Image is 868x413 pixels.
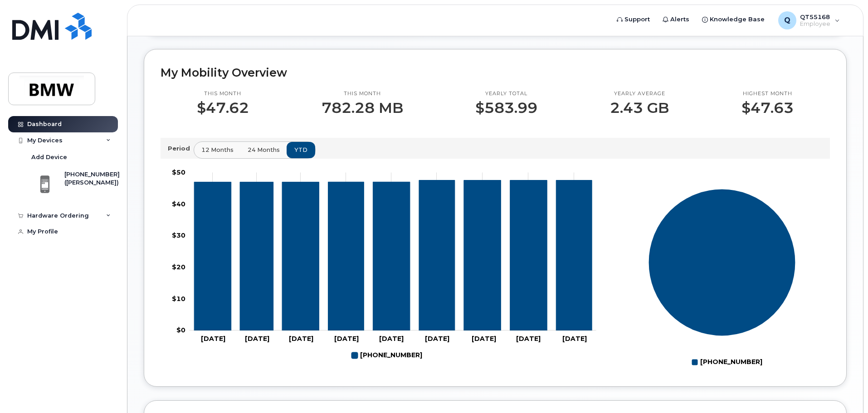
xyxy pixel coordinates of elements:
[624,15,650,24] span: Support
[197,100,249,116] p: $47.62
[800,13,830,20] span: QT55168
[172,232,185,240] tspan: $30
[176,326,185,334] tspan: $0
[172,263,185,271] tspan: $20
[172,295,185,303] tspan: $10
[334,335,359,343] tspan: [DATE]
[741,90,794,97] p: Highest month
[201,146,234,154] span: 12 months
[289,335,313,343] tspan: [DATE]
[172,168,185,176] tspan: $50
[696,10,771,29] a: Knowledge Base
[562,335,587,343] tspan: [DATE]
[248,146,280,154] span: 24 months
[475,90,537,97] p: Yearly total
[692,355,762,370] g: Legend
[322,90,403,97] p: This month
[351,348,422,363] g: 864-907-3359
[475,100,537,116] p: $583.99
[656,10,696,29] a: Alerts
[197,90,249,97] p: This month
[194,180,592,331] g: 864-907-3359
[649,189,796,370] g: Chart
[516,335,541,343] tspan: [DATE]
[610,10,656,29] a: Support
[784,15,790,26] span: Q
[322,100,403,116] p: 782.28 MB
[161,66,830,79] h2: My Mobility Overview
[741,100,794,116] p: $47.63
[472,335,496,343] tspan: [DATE]
[201,335,225,343] tspan: [DATE]
[172,200,185,208] tspan: $40
[772,11,846,29] div: QT55168
[351,348,422,363] g: Legend
[245,335,269,343] tspan: [DATE]
[800,20,830,28] span: Employee
[670,15,689,24] span: Alerts
[610,90,669,97] p: Yearly average
[379,335,404,343] tspan: [DATE]
[168,144,194,153] p: Period
[829,374,861,406] iframe: Messenger Launcher
[610,100,669,116] p: 2.43 GB
[172,168,596,363] g: Chart
[649,189,796,336] g: Series
[710,15,765,24] span: Knowledge Base
[425,335,449,343] tspan: [DATE]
